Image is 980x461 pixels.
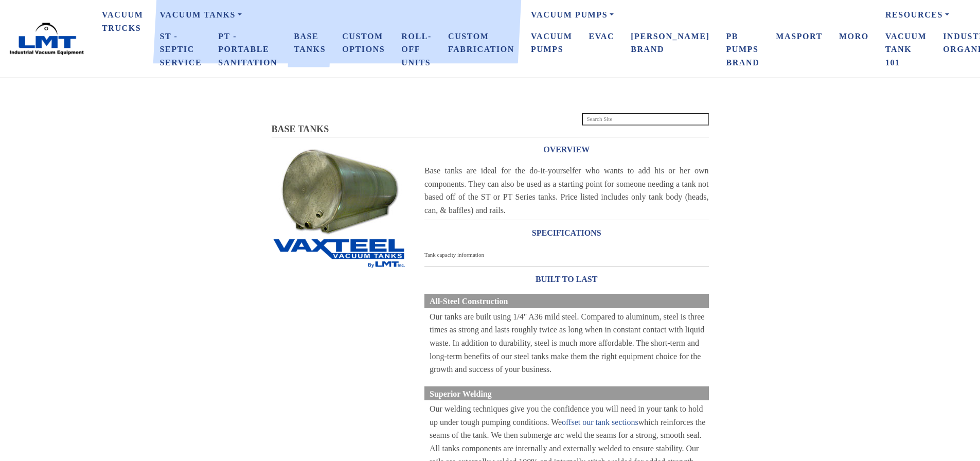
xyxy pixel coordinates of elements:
[424,221,709,245] a: SPECIFICATIONS
[424,267,709,291] a: BUILT TO LAST
[430,389,492,398] span: Superior Welding
[286,26,334,60] a: Base Tanks
[393,26,440,74] a: Roll-Off Units
[430,297,508,306] span: All-Steel Construction
[272,237,407,269] img: Stacks Image 111569
[151,4,523,26] a: Vacuum Tanks
[718,26,768,74] a: PB Pumps Brand
[274,145,404,237] img: Stacks Image 9449
[424,225,709,241] h3: SPECIFICATIONS
[424,164,709,217] div: Base tanks are ideal for the do-it-yourselfer who wants to add his or her own components. They ca...
[768,26,831,47] a: Masport
[8,22,85,56] img: LMT
[523,26,580,60] a: Vacuum Pumps
[424,252,484,258] span: Tank capacity information
[877,26,935,74] a: Vacuum Tank 101
[272,124,329,134] span: BASE TANKS
[151,26,210,74] a: ST - Septic Service
[580,26,622,47] a: eVAC
[622,26,718,60] a: [PERSON_NAME] Brand
[334,26,393,60] a: Custom Options
[562,418,638,427] a: offset our tank sections
[424,308,709,376] div: Our tanks are built using 1/4" A36 mild steel. Compared to aluminum, steel is three times as stro...
[424,137,709,162] a: OVERVIEW
[440,26,523,60] a: Custom Fabrication
[523,4,877,26] a: Vacuum Pumps
[210,26,286,74] a: PT - Portable Sanitation
[831,26,877,47] a: Moro
[582,113,709,126] input: Search Site
[424,141,709,158] h3: OVERVIEW
[94,4,151,39] a: Vacuum Trucks
[424,271,709,288] h3: BUILT TO LAST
